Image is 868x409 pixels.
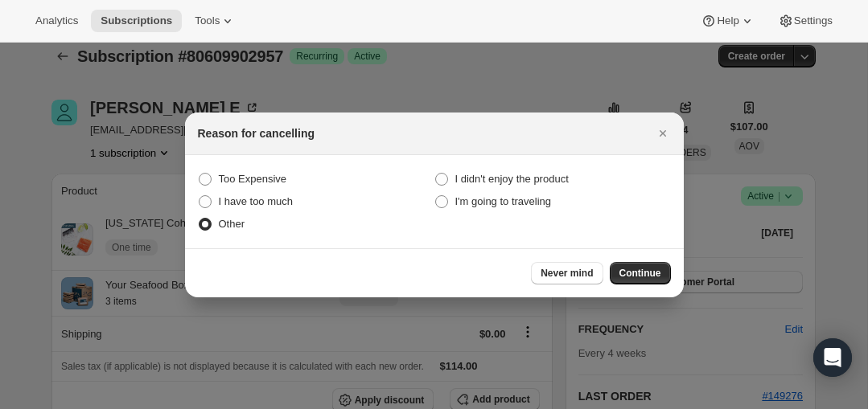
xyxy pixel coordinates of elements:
span: Tools [195,14,220,27]
button: Continue [610,262,671,284]
button: Never mind [531,262,603,284]
h2: Reason for cancelling [198,125,315,141]
span: Other [219,218,245,230]
button: Settings [768,10,842,32]
span: Subscriptions [101,14,172,27]
span: I'm going to traveling [455,195,552,207]
span: I have too much [219,195,294,207]
button: Help [691,10,764,32]
div: Open Intercom Messenger [813,338,852,377]
span: Analytics [35,14,78,27]
span: Settings [794,14,833,27]
button: Subscriptions [91,10,182,32]
span: Help [717,14,738,27]
span: Continue [619,267,661,280]
button: Analytics [26,10,88,32]
span: Never mind [541,267,593,280]
span: Too Expensive [219,173,287,185]
span: I didn't enjoy the product [455,173,569,185]
button: Close [652,122,674,145]
button: Tools [185,10,245,32]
